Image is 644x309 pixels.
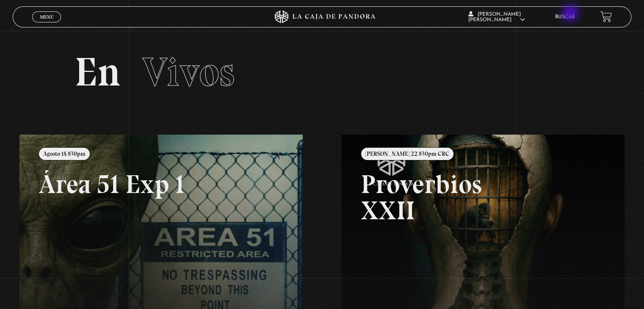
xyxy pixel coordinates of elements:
span: Cerrar [37,21,57,27]
a: View your shopping cart [600,11,612,22]
span: Vivos [142,48,235,96]
span: Menu [40,14,54,19]
a: Buscar [555,14,575,19]
h2: En [75,52,569,92]
span: [PERSON_NAME] [PERSON_NAME] [468,12,525,22]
